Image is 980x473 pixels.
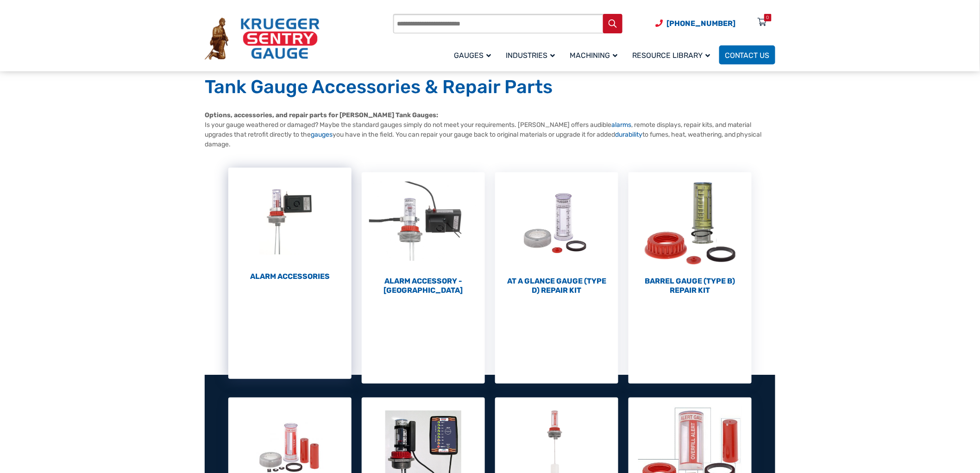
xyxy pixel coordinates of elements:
p: Is your gauge weathered or damaged? Maybe the standard gauges simply do not meet your requirement... [205,110,775,149]
a: Visit product category Barrel Gauge (Type B) Repair Kit [628,172,752,295]
h2: Barrel Gauge (Type B) Repair Kit [628,277,752,295]
a: Visit product category Alarm Accessory - DC [362,172,485,295]
a: gauges [311,131,333,139]
a: durability [615,131,642,139]
a: alarms [611,121,631,129]
img: Alarm Accessory - DC [362,172,485,274]
span: Machining [570,51,617,60]
img: Alarm Accessories [228,168,352,270]
a: Contact Us [719,45,775,64]
a: Gauges [448,44,500,66]
img: At a Glance Gauge (Type D) Repair Kit [495,172,618,274]
strong: Options, accessories, and repair parts for [PERSON_NAME] Tank Gauges: [205,111,438,119]
img: Barrel Gauge (Type B) Repair Kit [628,172,752,274]
a: Phone Number (920) 434-8860 [655,18,735,29]
div: 0 [766,14,769,21]
h1: Tank Gauge Accessories & Repair Parts [205,76,775,99]
h2: Alarm Accessories [228,272,352,281]
span: Industries [506,51,555,60]
a: Machining [564,44,627,66]
span: Gauges [454,51,491,60]
img: Krueger Sentry Gauge [205,18,320,60]
h2: At a Glance Gauge (Type D) Repair Kit [495,277,618,295]
a: Visit product category Alarm Accessories [228,168,352,281]
a: Resource Library [627,44,719,66]
span: Resource Library [632,51,710,60]
span: Contact Us [725,51,770,60]
h2: Alarm Accessory - [GEOGRAPHIC_DATA] [362,277,485,295]
span: [PHONE_NUMBER] [666,19,735,28]
a: Industries [500,44,564,66]
a: Visit product category At a Glance Gauge (Type D) Repair Kit [495,172,618,295]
